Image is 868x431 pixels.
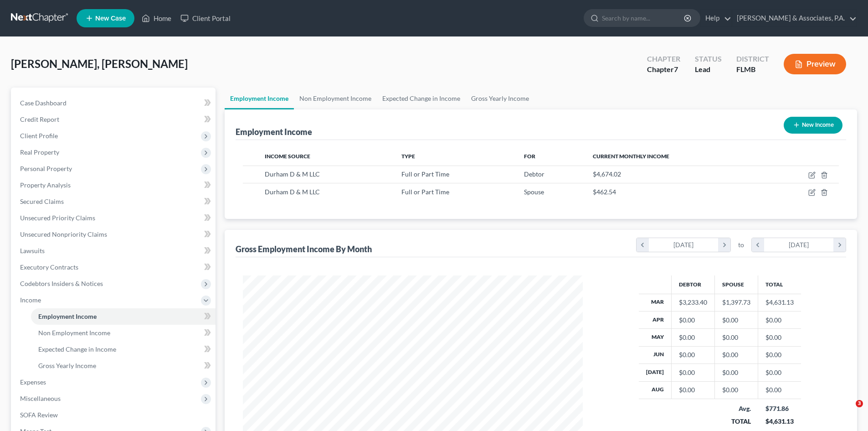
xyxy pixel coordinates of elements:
[31,325,216,341] a: Non Employment Income
[679,316,707,325] div: $0.00
[13,210,216,226] a: Unsecured Priority Claims
[95,15,126,22] span: New Case
[736,64,769,75] div: FLMB
[20,148,59,156] span: Real Property
[738,240,744,249] span: to
[20,115,59,123] span: Credit Report
[856,400,863,407] span: 3
[265,170,320,178] span: Durham D & M LLC
[265,153,310,160] span: Income Source
[758,311,801,328] td: $0.00
[674,65,678,73] span: 7
[13,243,216,259] a: Lawsuits
[672,275,715,294] th: Debtor
[20,181,71,189] span: Property Analysis
[679,298,707,307] div: $3,233.40
[695,54,722,64] div: Status
[765,417,794,426] div: $4,631.13
[764,238,834,252] div: [DATE]
[593,153,669,160] span: Current Monthly Income
[20,165,72,172] span: Personal Property
[236,126,312,137] div: Employment Income
[20,99,67,107] span: Case Dashboard
[722,417,751,426] div: TOTAL
[20,395,61,402] span: Miscellaneous
[639,329,672,346] th: May
[758,381,801,399] td: $0.00
[718,238,730,252] i: chevron_right
[13,95,216,111] a: Case Dashboard
[20,378,46,386] span: Expenses
[758,329,801,346] td: $0.00
[11,57,188,70] span: [PERSON_NAME], [PERSON_NAME]
[758,346,801,363] td: $0.00
[784,54,846,74] button: Preview
[639,364,672,381] th: [DATE]
[701,10,731,26] a: Help
[784,117,842,134] button: New Income
[833,238,846,252] i: chevron_right
[722,385,750,395] div: $0.00
[38,345,116,353] span: Expected Change in Income
[765,404,794,413] div: $771.86
[722,404,751,413] div: Avg.
[38,312,97,320] span: Employment Income
[679,333,707,342] div: $0.00
[401,170,449,178] span: Full or Part Time
[13,193,216,210] a: Secured Claims
[736,54,769,64] div: District
[31,308,216,325] a: Employment Income
[722,298,750,307] div: $1,397.73
[137,10,176,26] a: Home
[679,368,707,377] div: $0.00
[20,230,107,238] span: Unsecured Nonpriority Claims
[722,368,750,377] div: $0.00
[38,362,96,369] span: Gross Yearly Income
[13,407,216,423] a: SOFA Review
[695,64,722,75] div: Lead
[20,247,45,254] span: Lawsuits
[265,188,320,196] span: Durham D & M LLC
[593,170,621,178] span: $4,674.02
[225,88,294,109] a: Employment Income
[758,275,801,294] th: Total
[31,341,216,358] a: Expected Change in Income
[593,188,616,196] span: $462.54
[752,238,764,252] i: chevron_left
[31,358,216,374] a: Gross Yearly Income
[20,197,64,205] span: Secured Claims
[679,350,707,359] div: $0.00
[13,226,216,243] a: Unsecured Nonpriority Claims
[524,170,544,178] span: Debtor
[466,88,534,109] a: Gross Yearly Income
[758,364,801,381] td: $0.00
[13,111,216,128] a: Credit Report
[647,64,680,75] div: Chapter
[524,153,535,160] span: For
[722,333,750,342] div: $0.00
[236,244,372,254] div: Gross Employment Income By Month
[602,10,685,26] input: Search by name...
[176,10,235,26] a: Client Portal
[639,346,672,363] th: Jun
[639,381,672,399] th: Aug
[639,294,672,311] th: Mar
[722,316,750,325] div: $0.00
[679,385,707,395] div: $0.00
[758,294,801,311] td: $4,631.13
[732,10,857,26] a: [PERSON_NAME] & Associates, P.A.
[13,177,216,193] a: Property Analysis
[722,350,750,359] div: $0.00
[20,263,78,271] span: Executory Contracts
[524,188,544,196] span: Spouse
[715,275,758,294] th: Spouse
[401,188,449,196] span: Full or Part Time
[639,311,672,328] th: Apr
[20,280,103,287] span: Codebtors Insiders & Notices
[294,88,377,109] a: Non Employment Income
[377,88,466,109] a: Expected Change in Income
[637,238,649,252] i: chevron_left
[20,296,41,304] span: Income
[20,132,58,140] span: Client Profile
[401,153,415,160] span: Type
